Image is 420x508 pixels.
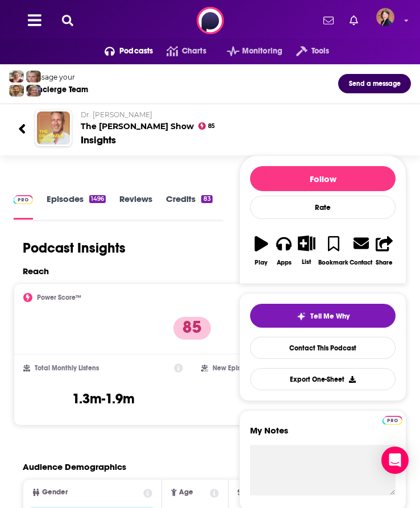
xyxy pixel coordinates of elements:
[338,74,411,93] button: Send a message
[201,195,212,203] div: 83
[182,43,206,59] span: Charts
[250,196,396,219] div: Rate
[28,85,88,94] div: Concierge Team
[23,239,126,257] h1: Podcast Insights
[13,195,33,204] img: Podchaser Pro
[179,489,193,496] span: Age
[350,258,372,266] div: Contact
[296,228,318,272] button: List
[72,390,135,407] h3: 1.3m-1.9m
[373,228,396,273] button: Share
[376,8,401,33] a: Logged in as alafair66639
[91,42,153,60] button: open menu
[208,124,215,129] span: 85
[81,134,116,146] div: Insights
[318,259,348,266] div: Bookmark
[319,11,338,30] a: Show notifications dropdown
[345,11,363,30] a: Show notifications dropdown
[311,43,330,59] span: Tools
[166,193,212,219] a: Credits83
[42,489,68,496] span: Gender
[47,193,106,219] a: Episodes1496
[28,73,88,81] div: Message your
[81,110,152,119] span: Dr. [PERSON_NAME]
[376,259,393,266] div: Share
[37,111,70,144] img: The Dr. Hyman Show
[9,85,24,97] img: Jon Profile
[213,364,275,372] h2: New Episode Listens
[23,266,49,276] h2: Reach
[35,364,99,372] h2: Total Monthly Listens
[89,195,106,203] div: 1496
[376,8,394,26] span: Logged in as alafair66639
[213,42,282,60] button: open menu
[242,43,282,59] span: Monitoring
[349,228,373,273] a: Contact
[277,259,292,266] div: Apps
[119,193,152,219] a: Reviews
[282,42,329,60] button: open menu
[9,71,24,82] img: Sydney Profile
[173,317,211,340] p: 85
[250,228,273,273] button: Play
[273,228,296,273] button: Apps
[37,294,81,302] h2: Power Score™
[26,71,41,82] img: Jules Profile
[382,414,402,425] a: Pro website
[255,259,268,266] div: Play
[318,228,349,273] button: Bookmark
[81,110,402,131] h2: The [PERSON_NAME] Show
[382,416,402,425] img: Podchaser Pro
[381,447,409,474] div: Open Intercom Messenger
[197,7,224,34] img: Podchaser - Follow, Share and Rate Podcasts
[310,312,350,321] span: Tell Me Why
[302,258,311,266] div: List
[376,8,394,26] img: User Profile
[250,425,396,445] label: My Notes
[26,85,41,97] img: Barbara Profile
[250,166,396,191] button: Follow
[297,312,306,321] img: tell me why sparkle
[250,368,396,390] button: Export One-Sheet
[23,461,126,472] h2: Audience Demographics
[119,43,153,59] span: Podcasts
[250,337,396,359] a: Contact This Podcast
[153,42,206,60] a: Charts
[250,304,396,328] button: tell me why sparkleTell Me Why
